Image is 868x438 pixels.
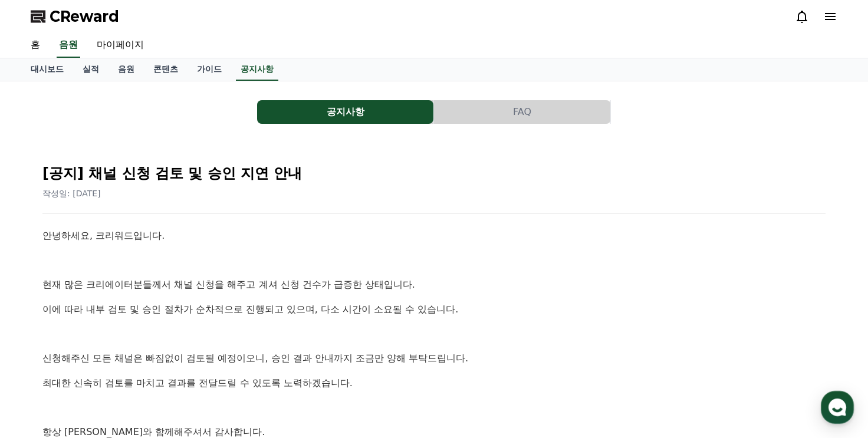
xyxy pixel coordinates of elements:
a: 음원 [57,33,80,58]
span: CReward [50,7,119,26]
a: 홈 [4,340,78,370]
a: 음원 [108,58,144,81]
p: 최대한 신속히 검토를 마치고 결과를 전달드릴 수 있도록 노력하겠습니다. [42,376,826,391]
span: 작성일: [DATE] [42,189,101,198]
p: 안녕하세요, 크리워드입니다. [42,228,826,243]
a: 실적 [73,58,108,81]
span: 설정 [182,358,196,367]
a: 대시보드 [21,58,73,81]
h2: [공지] 채널 신청 검토 및 승인 지연 안내 [42,164,826,183]
a: 설정 [152,340,226,370]
a: CReward [31,7,119,26]
a: 공지사항 [257,100,434,124]
span: 대화 [108,358,122,368]
a: 마이페이지 [87,33,153,58]
span: 홈 [37,358,44,367]
p: 신청해주신 모든 채널은 빠짐없이 검토될 예정이오니, 승인 결과 안내까지 조금만 양해 부탁드립니다. [42,351,826,366]
a: FAQ [434,100,611,124]
a: 대화 [78,340,152,370]
a: 홈 [21,33,50,58]
a: 콘텐츠 [144,58,188,81]
p: 이에 따라 내부 검토 및 승인 절차가 순차적으로 진행되고 있으며, 다소 시간이 소요될 수 있습니다. [42,302,826,317]
p: 현재 많은 크리에이터분들께서 채널 신청을 해주고 계셔 신청 건수가 급증한 상태입니다. [42,277,826,292]
button: 공지사항 [257,100,433,124]
button: FAQ [434,100,610,124]
a: 공지사항 [236,58,278,81]
a: 가이드 [188,58,231,81]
